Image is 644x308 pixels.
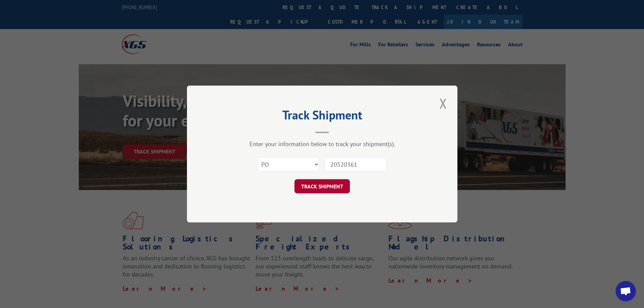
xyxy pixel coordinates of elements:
input: Number(s) [325,157,387,171]
button: Close modal [437,94,449,113]
button: TRACK SHIPMENT [294,179,350,193]
a: Open chat [616,281,636,301]
h2: Track Shipment [221,110,424,123]
div: Enter your information below to track your shipment(s). [221,140,424,148]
